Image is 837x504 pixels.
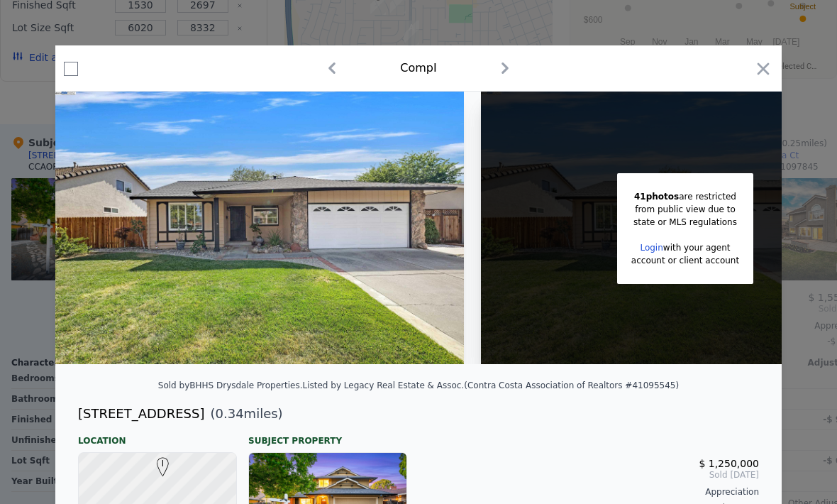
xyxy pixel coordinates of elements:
span: 0.34 [216,406,244,421]
span: 41 photos [634,192,679,202]
div: Sold by BHHS Drysdale Properties . [158,380,303,390]
img: Property Img [55,92,464,364]
span: Sold [DATE] [430,469,759,481]
a: Login [640,243,663,253]
div: Listed by Legacy Real Estate & Assoc. (Contra Costa Association of Realtors #41095545) [302,380,679,390]
div: state or MLS regulations [631,216,739,229]
div: I [153,457,162,466]
div: Appreciation [430,486,759,498]
div: from public view due to [631,203,739,216]
span: ( miles) [204,404,282,424]
div: account or client account [631,254,739,267]
span: $ 1,250,000 [699,458,759,469]
div: Subject Property [248,424,407,447]
div: are restricted [631,190,739,203]
div: [STREET_ADDRESS] [78,404,204,424]
span: with your agent [663,243,731,253]
div: Comp I [400,60,436,77]
div: Location [78,424,237,447]
span: I [153,457,172,470]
